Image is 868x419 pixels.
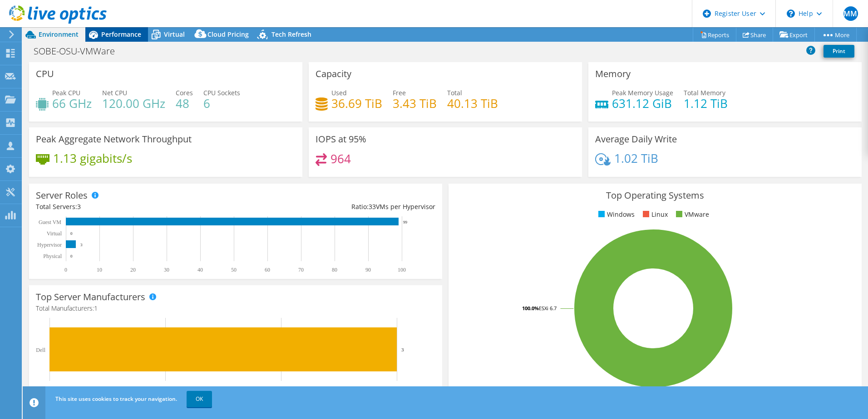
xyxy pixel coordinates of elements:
[316,134,366,144] h3: IOPS at 95%
[47,230,62,237] text: Virtual
[773,28,815,42] a: Export
[393,88,406,97] span: Free
[130,267,136,273] text: 20
[614,153,658,163] h4: 1.02 TiB
[401,347,404,352] text: 3
[447,98,498,108] h4: 40.13 TiB
[30,46,129,56] h1: SOBE-OSU-VMWare
[787,10,795,18] svg: \n
[843,6,858,21] span: MM
[36,202,236,212] div: Total Servers:
[398,267,406,273] text: 100
[36,134,192,144] h3: Peak Aggregate Network Throughput
[94,304,98,312] span: 1
[331,88,347,97] span: Used
[265,267,270,273] text: 60
[693,28,736,42] a: Reports
[36,347,45,353] text: Dell
[77,202,81,211] span: 3
[70,231,73,236] text: 0
[36,292,145,302] h3: Top Server Manufacturers
[612,98,673,108] h4: 631.12 GiB
[365,267,371,273] text: 90
[595,134,677,144] h3: Average Daily Write
[641,209,668,219] li: Linux
[332,267,337,273] text: 80
[164,30,185,39] span: Virtual
[36,303,435,313] h4: Total Manufacturers:
[330,154,351,164] h4: 964
[53,153,132,163] h4: 1.13 gigabits/s
[80,243,83,247] text: 3
[187,391,212,407] a: OK
[736,28,773,42] a: Share
[814,28,857,42] a: More
[176,88,193,97] span: Cores
[684,98,728,108] h4: 1.12 TiB
[595,69,631,79] h3: Memory
[203,88,240,97] span: CPU Sockets
[331,98,382,108] h4: 36.69 TiB
[37,242,62,248] text: Hypervisor
[824,45,854,58] a: Print
[43,253,62,259] text: Physical
[101,30,141,39] span: Performance
[39,30,79,39] span: Environment
[271,30,311,39] span: Tech Refresh
[522,305,539,312] tspan: 100.0%
[684,88,725,97] span: Total Memory
[393,98,437,108] h4: 3.43 TiB
[316,69,351,79] h3: Capacity
[612,88,673,97] span: Peak Memory Usage
[52,88,80,97] span: Peak CPU
[164,267,169,273] text: 30
[55,395,177,403] span: This site uses cookies to track your navigation.
[36,69,54,79] h3: CPU
[539,305,557,312] tspan: ESXi 6.7
[102,88,127,97] span: Net CPU
[674,209,709,219] li: VMware
[231,267,237,273] text: 50
[455,190,855,200] h3: Top Operating Systems
[298,267,304,273] text: 70
[36,190,88,200] h3: Server Roles
[369,202,376,211] span: 33
[64,267,67,273] text: 0
[97,267,102,273] text: 10
[596,209,635,219] li: Windows
[447,88,462,97] span: Total
[403,220,408,224] text: 99
[102,98,165,108] h4: 120.00 GHz
[176,98,193,108] h4: 48
[70,254,73,258] text: 0
[39,219,61,225] text: Guest VM
[203,98,240,108] h4: 6
[207,30,249,39] span: Cloud Pricing
[52,98,92,108] h4: 66 GHz
[197,267,203,273] text: 40
[236,202,435,212] div: Ratio: VMs per Hypervisor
